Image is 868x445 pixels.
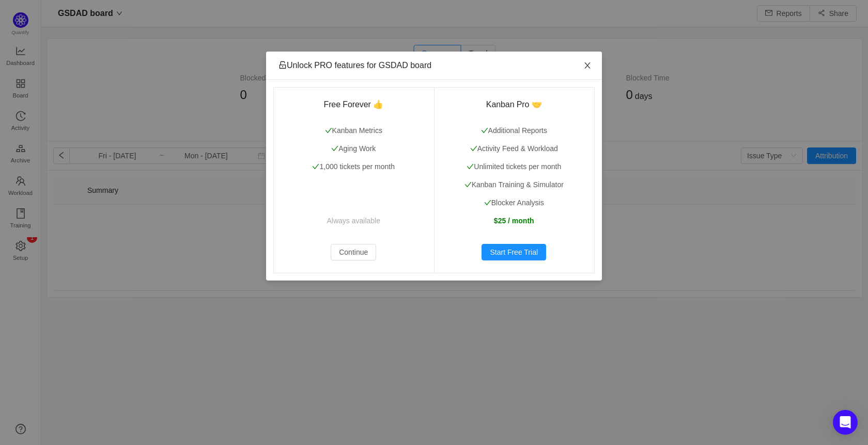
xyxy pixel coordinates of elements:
div: Open Intercom Messenger [833,410,858,435]
span: 1,000 tickets per month [312,162,395,171]
i: icon: check [331,145,338,152]
span: Unlock PRO features for GSDAD board [278,61,431,70]
h3: Kanban Pro 🤝 [446,100,582,110]
p: Activity Feed & Workload [446,143,582,154]
i: icon: check [464,181,472,188]
i: icon: check [484,199,491,206]
i: icon: check [470,145,477,152]
i: icon: check [325,127,332,134]
i: icon: check [467,163,474,170]
strong: $25 / month [494,217,534,225]
i: icon: unlock [278,61,287,69]
i: icon: check [481,127,488,134]
i: icon: check [312,163,319,170]
h3: Free Forever 👍 [286,100,422,110]
p: Additional Reports [446,125,582,136]
p: Blocker Analysis [446,197,582,208]
p: Kanban Metrics [286,125,422,136]
button: Start Free Trial [482,244,546,260]
p: Aging Work [286,143,422,154]
p: Kanban Training & Simulator [446,179,582,190]
button: Continue [331,244,376,260]
button: Close [573,52,602,80]
i: icon: close [583,61,592,70]
p: Unlimited tickets per month [446,161,582,172]
p: Always available [286,216,422,226]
